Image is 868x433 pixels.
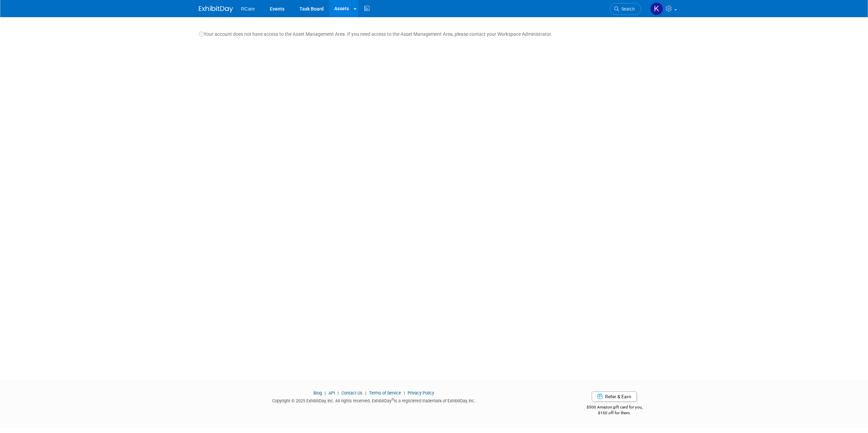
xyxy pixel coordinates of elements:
[369,390,401,396] a: Terms of Service
[364,390,368,396] span: |
[402,390,407,396] span: |
[619,6,635,12] span: Search
[199,24,670,37] div: Your account does not have access to the Asset Management Area. If you need access to the Asset M...
[323,390,327,396] span: |
[328,390,335,396] a: API
[341,390,363,396] a: Contact Us
[241,6,255,12] span: RCare
[592,391,637,402] a: Refer & Earn
[199,396,549,404] div: Copyright © 2025 ExhibitDay, Inc. All rights reserved. ExhibitDay is a registered trademark of Ex...
[313,390,322,396] a: Blog
[559,400,670,416] div: $500 Amazon gift card for you,
[392,398,394,401] sup: ®
[199,6,233,13] img: ExhibitDay
[336,390,340,396] span: |
[650,2,663,15] img: Khalen Ryberg
[610,3,641,15] a: Search
[559,410,670,416] div: $150 off for them.
[408,390,434,396] a: Privacy Policy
